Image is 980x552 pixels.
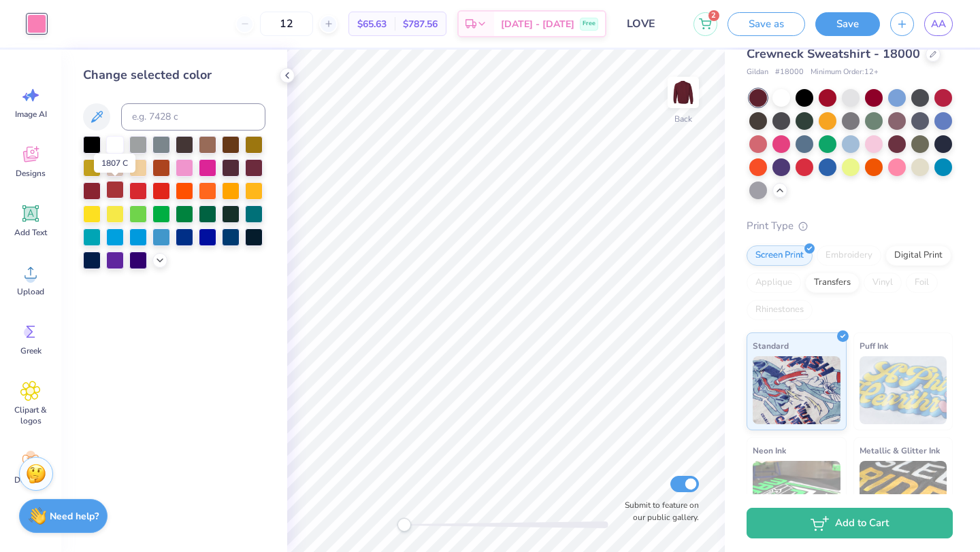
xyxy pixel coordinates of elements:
[747,300,813,320] div: Rhinestones
[670,79,697,106] img: Back
[775,67,804,78] span: # 18000
[15,109,47,120] span: Image AI
[50,510,99,523] strong: Need help?
[583,19,595,29] span: Free
[17,286,44,297] span: Upload
[16,168,46,179] span: Designs
[753,461,840,529] img: Neon Ink
[83,66,265,84] div: Change selected color
[397,518,411,532] div: Accessibility label
[357,17,387,31] span: $65.63
[747,273,801,293] div: Applique
[94,154,135,173] div: 1807 C
[864,273,902,293] div: Vinyl
[924,12,953,36] a: AA
[674,113,692,125] div: Back
[817,245,881,266] div: Embroidery
[121,103,265,131] input: e.g. 7428 c
[753,443,786,458] span: Neon Ink
[14,227,47,238] span: Add Text
[403,17,438,31] span: $787.56
[860,443,940,458] span: Metallic & Glitter Ink
[8,404,53,426] span: Clipart & logos
[747,218,953,234] div: Print Type
[811,67,879,78] span: Minimum Order: 12 +
[617,10,683,37] input: Untitled Design
[501,17,574,31] span: [DATE] - [DATE]
[753,339,789,353] span: Standard
[860,339,888,353] span: Puff Ink
[860,356,947,424] img: Puff Ink
[747,508,953,538] button: Add to Cart
[20,345,42,356] span: Greek
[747,245,813,266] div: Screen Print
[693,12,717,36] button: 2
[617,499,699,523] label: Submit to feature on our public gallery.
[805,273,860,293] div: Transfers
[753,356,840,424] img: Standard
[260,12,313,36] input: – –
[885,245,951,266] div: Digital Print
[728,12,805,36] button: Save as
[931,16,946,32] span: AA
[747,67,768,78] span: Gildan
[708,10,719,21] span: 2
[815,12,880,36] button: Save
[860,461,947,529] img: Metallic & Glitter Ink
[14,475,47,485] span: Decorate
[906,273,938,293] div: Foil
